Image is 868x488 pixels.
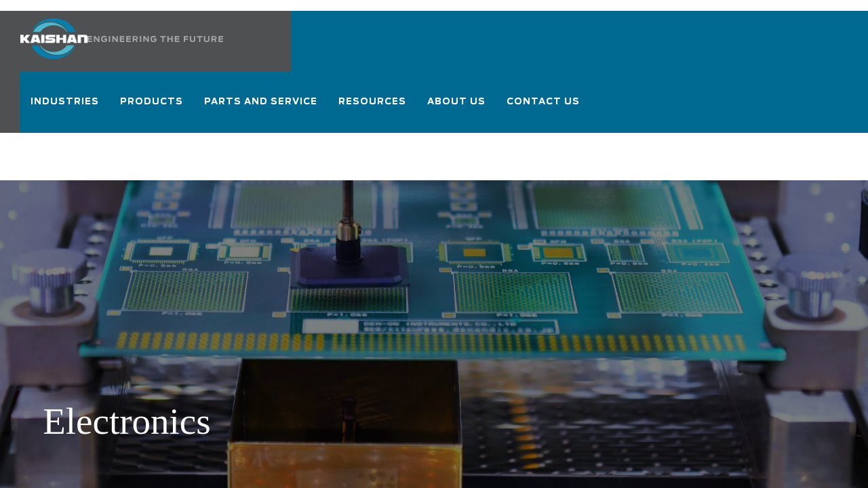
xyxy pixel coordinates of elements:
a: Kaishan USA [20,11,260,72]
h1: Electronics [43,403,692,440]
img: kaishan logo [20,18,87,59]
a: Products [120,84,184,133]
a: Contact Us [507,84,580,130]
a: Industries [31,84,100,133]
span: Resources [338,94,407,113]
span: About Us [427,94,486,113]
a: About Us [427,84,486,133]
span: Industries [31,94,100,113]
img: Engineering the future [87,36,223,42]
span: Products [120,94,184,113]
span: Parts and Service [204,94,318,113]
a: Resources [338,84,407,133]
span: Contact Us [507,94,580,110]
a: Parts and Service [204,84,318,133]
